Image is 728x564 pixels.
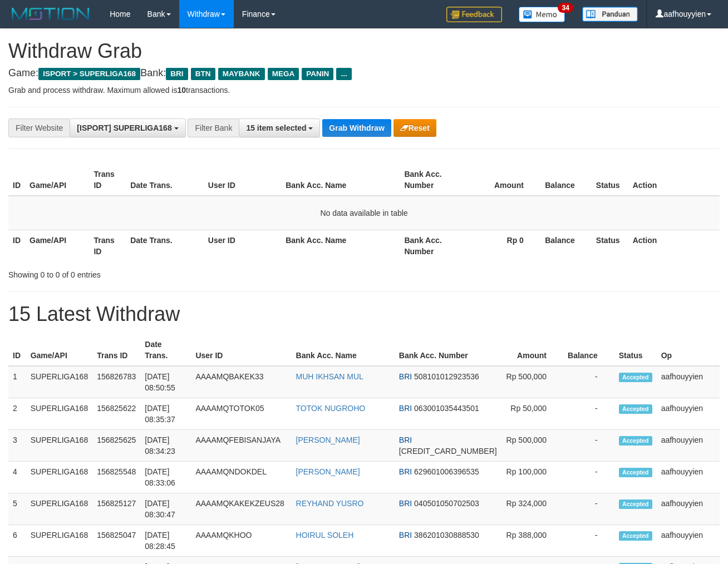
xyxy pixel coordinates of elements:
td: aafhouyyien [657,398,720,430]
a: MUH IKHSAN MUL [296,372,363,381]
h1: 15 Latest Withdraw [8,303,720,325]
td: [DATE] 08:28:45 [140,525,191,557]
td: 156825622 [92,398,140,430]
span: 15 item selected [246,123,306,132]
span: Copy 040501050702503 to clipboard [414,499,479,508]
img: Feedback.jpg [446,7,502,22]
th: User ID [204,230,281,261]
span: BRI [399,467,412,476]
th: Amount [464,164,540,196]
span: BRI [399,372,412,381]
th: ID [8,230,25,261]
th: Amount [501,334,563,366]
span: BTN [191,68,215,80]
span: Copy 629601006396535 to clipboard [414,467,479,476]
th: Game/API [26,334,93,366]
span: Copy 063001035443501 to clipboard [414,404,479,413]
span: BRI [399,499,412,508]
td: aafhouyyien [657,462,720,493]
span: Accepted [619,404,652,414]
td: - [563,430,614,462]
span: BRI [166,68,188,80]
th: Status [592,164,628,196]
td: - [563,398,614,430]
td: AAAAMQNDOKDEL [191,462,291,493]
span: BRI [399,436,412,444]
td: [DATE] 08:35:37 [140,398,191,430]
h4: Game: Bank: [8,68,720,79]
img: MOTION_logo.png [8,6,93,22]
th: Date Trans. [126,164,204,196]
td: 156825127 [92,493,140,525]
td: - [563,366,614,398]
th: Bank Acc. Name [292,334,395,366]
td: - [563,462,614,493]
td: Rp 500,000 [501,430,563,462]
td: No data available in table [8,196,720,230]
td: [DATE] 08:34:23 [140,430,191,462]
strong: 10 [177,86,186,95]
td: [DATE] 08:30:47 [140,493,191,525]
th: Trans ID [92,334,140,366]
td: SUPERLIGA168 [26,366,93,398]
span: PANIN [302,68,333,80]
th: ID [8,164,25,196]
td: 4 [8,462,26,493]
td: SUPERLIGA168 [26,493,93,525]
span: 34 [558,3,573,13]
td: AAAAMQTOTOK05 [191,398,291,430]
td: - [563,493,614,525]
td: [DATE] 08:33:06 [140,462,191,493]
img: Button%20Memo.svg [519,7,565,22]
span: [ISPORT] SUPERLIGA168 [77,123,171,132]
th: Bank Acc. Name [281,164,400,196]
th: Rp 0 [464,230,540,261]
td: aafhouyyien [657,493,720,525]
th: Balance [540,230,592,261]
td: 1 [8,366,26,398]
th: Bank Acc. Number [400,230,464,261]
span: BRI [399,531,412,540]
th: Action [628,164,720,196]
th: Balance [563,334,614,366]
th: Action [628,230,720,261]
th: Game/API [25,164,89,196]
span: Copy 386201030888530 to clipboard [414,531,479,540]
a: [PERSON_NAME] [296,436,360,444]
div: Filter Bank [188,118,239,137]
td: 3 [8,430,26,462]
th: Date Trans. [140,334,191,366]
th: Date Trans. [126,230,204,261]
a: TOTOK NUGROHO [296,404,366,413]
td: Rp 100,000 [501,462,563,493]
th: Bank Acc. Number [395,334,501,366]
td: 156825047 [92,525,140,557]
th: Status [614,334,657,366]
th: Bank Acc. Number [400,164,464,196]
span: Copy 508101012923536 to clipboard [414,372,479,381]
button: [ISPORT] SUPERLIGA168 [70,118,185,137]
th: Trans ID [89,230,126,261]
button: Grab Withdraw [322,119,391,137]
td: 156826783 [92,366,140,398]
th: Op [657,334,720,366]
td: SUPERLIGA168 [26,430,93,462]
td: 2 [8,398,26,430]
td: AAAAMQKAKEKZEUS28 [191,493,291,525]
button: 15 item selected [239,118,320,137]
th: Game/API [25,230,89,261]
th: ID [8,334,26,366]
td: AAAAMQFEBISANJAYA [191,430,291,462]
td: [DATE] 08:50:55 [140,366,191,398]
span: Copy 561601026725537 to clipboard [399,447,497,456]
th: Status [592,230,628,261]
td: Rp 324,000 [501,493,563,525]
td: - [563,525,614,557]
span: Accepted [619,499,652,509]
h1: Withdraw Grab [8,40,720,62]
td: AAAAMQKHOO [191,525,291,557]
a: REYHAND YUSRO [296,499,364,508]
span: ISPORT > SUPERLIGA168 [38,68,140,80]
td: aafhouyyien [657,525,720,557]
th: User ID [204,164,281,196]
